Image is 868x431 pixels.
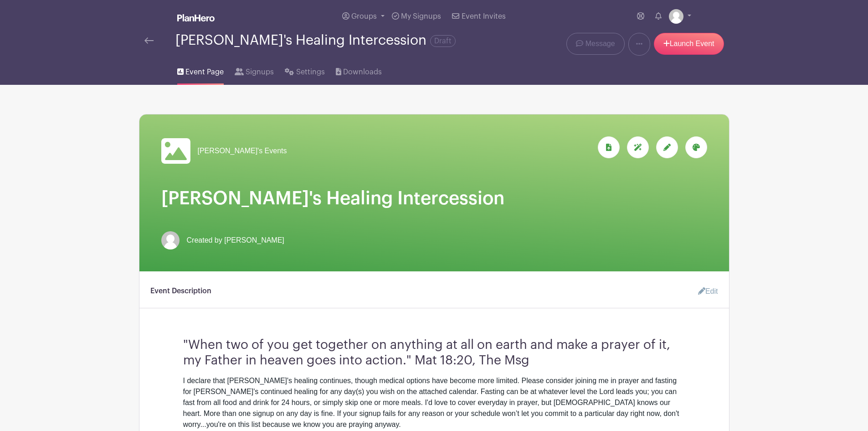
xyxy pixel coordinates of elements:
a: Launch Event [654,33,724,55]
img: default-ce2991bfa6775e67f084385cd625a349d9dcbb7a52a09fb2fda1e96e2d18dcdb.png [669,9,683,24]
span: Groups [351,13,377,20]
a: Message [566,33,624,55]
span: Created by [PERSON_NAME] [187,235,284,246]
span: My Signups [401,13,441,20]
img: back-arrow-29a5d9b10d5bd6ae65dc969a981735edf675c4d7a1fe02e03b50dbd4ba3cdb55.svg [144,37,154,44]
span: Downloads [343,67,382,78]
a: [PERSON_NAME]'s Events [161,136,287,166]
h1: [PERSON_NAME]'s Healing Intercession [161,187,707,209]
span: Signups [246,67,274,78]
a: Edit [691,282,718,301]
div: [PERSON_NAME]'s Healing Intercession [175,33,456,48]
a: Event Page [177,56,224,85]
span: Event Page [185,67,224,78]
a: Signups [235,56,274,85]
span: Draft [430,35,456,47]
img: logo_white-6c42ec7e38ccf1d336a20a19083b03d10ae64f83f12c07503d8b9e83406b4c7d.svg [177,14,215,21]
img: default-ce2991bfa6775e67f084385cd625a349d9dcbb7a52a09fb2fda1e96e2d18dcdb.png [161,231,180,249]
span: Settings [296,67,325,78]
h6: Event Description [150,287,211,296]
span: [PERSON_NAME]'s Events [198,145,287,156]
a: Settings [285,56,324,85]
a: Downloads [336,56,382,85]
span: Event Invites [462,13,506,20]
h3: "When two of you get together on anything at all on earth and make a prayer of it, my Father in h... [183,330,685,368]
span: Message [586,38,615,49]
